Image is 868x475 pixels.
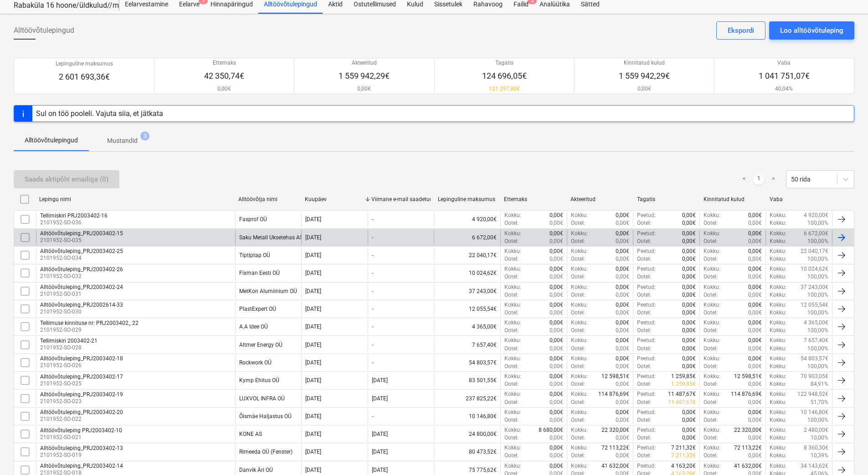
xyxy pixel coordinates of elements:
[807,309,828,317] p: 100,00%
[305,252,321,258] div: [DATE]
[682,255,696,263] p: 0,00€
[504,301,521,309] p: Kokku :
[807,237,828,245] p: 100,00%
[780,25,843,36] div: Loo alltöövõtuleping
[434,212,500,227] div: 4 920,00€
[571,291,585,299] p: Ootel :
[637,273,651,281] p: Ootel :
[759,59,810,67] p: Vaba
[504,273,519,281] p: Ootel :
[616,327,629,334] p: 0,00€
[40,219,108,227] p: 2101952-SO-036
[682,265,696,273] p: 0,00€
[504,265,521,273] p: Kokku :
[770,301,786,309] p: Kokku :
[372,234,373,241] div: -
[239,270,280,276] div: Fixman Eesti OÜ
[770,230,786,237] p: Kokku :
[204,71,244,81] p: 42 350,74€
[704,301,720,309] p: Kokku :
[14,1,108,10] div: Rabaküla 16 hoone/üldkulud//maatööd (2101952//2101953)
[768,174,779,185] a: Next page
[637,355,656,363] p: Peetud :
[504,248,521,255] p: Kokku :
[36,109,163,118] div: Sul on töö pooleli. Vajuta siia, et jätkata
[637,301,656,309] p: Peetud :
[372,252,373,258] div: -
[14,25,74,36] span: Alltöövõtulepingud
[682,230,696,237] p: 0,00€
[40,254,123,262] p: 2101952-SO-034
[759,71,810,81] p: 1 041 751,07€
[434,409,500,424] div: 10 146,80€
[770,283,786,291] p: Kokku :
[801,265,828,273] p: 10 024,62€
[550,265,563,273] p: 0,00€
[571,345,585,353] p: Ootel :
[616,212,629,219] p: 0,00€
[801,248,828,255] p: 22 040,17€
[637,337,656,344] p: Peetud :
[748,255,762,263] p: 0,00€
[769,21,854,40] button: Loo alltöövõtuleping
[571,265,588,273] p: Kokku :
[704,230,720,237] p: Kokku :
[770,291,786,299] p: Kokku :
[619,71,670,81] p: 1 559 942,29€
[550,212,563,219] p: 0,00€
[807,255,828,263] p: 100,00%
[616,265,629,273] p: 0,00€
[40,290,123,298] p: 2101952-SO-031
[804,212,828,219] p: 4 920,00€
[372,216,373,222] div: -
[704,345,718,353] p: Ootel :
[616,345,629,353] p: 0,00€
[504,255,519,263] p: Ootel :
[550,273,563,281] p: 0,00€
[616,248,629,255] p: 0,00€
[748,355,762,363] p: 0,00€
[807,273,828,281] p: 100,00%
[571,309,585,317] p: Ootel :
[504,237,519,245] p: Ootel :
[571,355,588,363] p: Kokku :
[339,59,390,67] p: Akteeritud
[807,219,828,227] p: 100,00%
[619,85,670,93] p: 0,00€
[739,174,750,185] a: Previous page
[807,327,828,334] p: 100,00%
[239,234,303,241] div: Saku Metall Uksetehas AS
[570,196,630,202] div: Akteeritud
[807,345,828,353] p: 100,00%
[804,230,828,237] p: 6 672,00€
[305,359,321,366] div: [DATE]
[550,327,563,334] p: 0,00€
[770,248,786,255] p: Kokku :
[550,291,563,299] p: 0,00€
[482,59,527,67] p: Tagatis
[616,337,629,344] p: 0,00€
[238,196,298,202] div: Alltöövõtja nimi
[616,237,629,245] p: 0,00€
[616,355,629,363] p: 0,00€
[239,306,276,312] div: PlastExpert OÜ
[682,283,696,291] p: 0,00€
[504,363,519,370] p: Ootel :
[807,291,828,299] p: 100,00%
[704,248,720,255] p: Kokku :
[305,196,364,202] div: Kuupäev
[753,174,764,185] a: Page 1 is your current page
[372,342,373,348] div: -
[504,345,519,353] p: Ootel :
[822,431,868,475] iframe: Chat Widget
[616,301,629,309] p: 0,00€
[56,71,113,82] p: 2 601 693,36€
[571,363,585,370] p: Ootel :
[748,283,762,291] p: 0,00€
[25,136,78,145] p: Alltöövõtulepingud
[371,196,431,202] div: Viimane e-mail saadetud
[239,252,270,258] div: Tiptiptap OÜ
[434,444,500,460] div: 80 473,52€
[682,319,696,327] p: 0,00€
[704,283,720,291] p: Kokku :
